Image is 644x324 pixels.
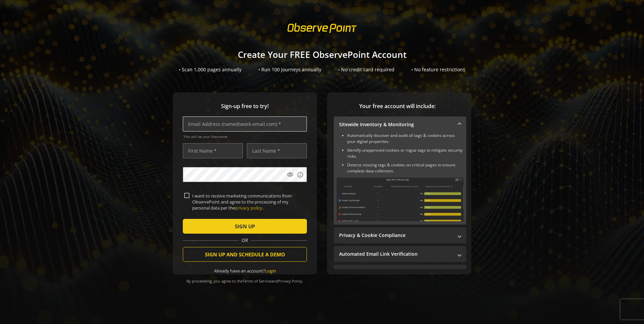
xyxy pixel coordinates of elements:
div: By proceeding, you agree to the and . [183,274,307,283]
mat-icon: info [297,171,304,178]
img: Sitewide Inventory & Monitoring [336,177,464,221]
span: Your free account will include: [334,102,461,110]
li: Identify unapproved cookies or rogue tags to mitigate security risks. [347,147,464,159]
div: • No feature restrictions [411,66,465,73]
input: First Name * [183,143,243,158]
mat-panel-title: Automated Email Link Verification [339,251,453,257]
mat-expansion-panel-header: Automated Email Link Verification [334,246,466,262]
input: Last Name * [247,143,307,158]
a: Privacy Policy [278,278,302,283]
div: • Run 100 Journeys annually [258,66,321,73]
button: SIGN UP AND SCHEDULE A DEMO [183,247,307,262]
input: Email Address (name@work-email.com) * [183,116,307,132]
span: SIGN UP [235,220,255,232]
mat-expansion-panel-header: Sitewide Inventory & Monitoring [334,116,466,133]
mat-panel-title: Sitewide Inventory & Monitoring [339,121,453,128]
li: Automatically discover and audit all tags & cookies across your digital properties. [347,133,464,145]
a: Terms of Service [243,278,271,283]
mat-expansion-panel-header: Privacy & Cookie Compliance [334,227,466,243]
div: • Scan 1,000 pages annually [179,66,241,73]
div: • No credit card required [338,66,394,73]
div: Sitewide Inventory & Monitoring [334,133,466,225]
span: OR [239,237,251,244]
label: I want to receive marketing communications from ObservePoint and agree to the processing of my pe... [190,193,306,211]
button: SIGN UP [183,219,307,234]
mat-panel-title: Privacy & Cookie Compliance [339,232,453,239]
mat-expansion-panel-header: Performance Monitoring with Web Vitals [334,265,466,281]
div: Already have an account? [183,268,307,274]
span: Sign-up free to try! [183,102,307,110]
a: Login [265,268,276,274]
span: SIGN UP AND SCHEDULE A DEMO [205,248,285,260]
mat-icon: visibility [287,171,293,178]
li: Detects missing tags & cookies on critical pages to ensure complete data collection. [347,162,464,174]
a: privacy policy [235,205,262,211]
span: This will be your Username [183,134,307,139]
